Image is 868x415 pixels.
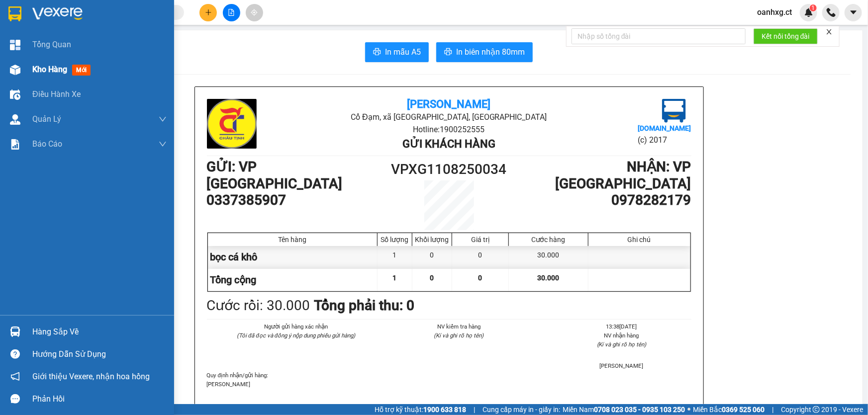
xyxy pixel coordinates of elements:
div: Ghi chú [591,236,688,244]
b: GỬI : VP [GEOGRAPHIC_DATA] [12,72,148,105]
span: file-add [228,9,235,16]
span: Tổng cộng [210,274,257,286]
img: dashboard-icon [10,40,20,50]
img: logo.jpg [12,12,62,62]
img: icon-new-feature [804,8,813,17]
span: 0 [479,274,482,282]
div: Cước rồi : 30.000 [207,295,310,317]
span: ⚪️ [687,408,690,412]
div: Phản hồi [32,392,167,407]
li: Hotline: 1900252555 [288,123,610,136]
b: GỬI : VP [GEOGRAPHIC_DATA] [207,159,343,192]
button: caret-down [845,4,862,21]
span: Báo cáo [32,138,62,150]
li: (c) 2017 [638,134,691,146]
span: Tổng Quan [32,38,71,51]
span: aim [251,9,258,16]
div: 0 [452,246,509,268]
span: Hỗ trợ kỹ thuật: [375,404,466,415]
span: message [10,394,20,404]
h1: 0337385907 [207,192,388,209]
span: Điều hành xe [32,88,81,100]
img: logo-vxr [8,6,21,21]
span: Giới thiệu Vexere, nhận hoa hồng [32,370,150,383]
span: down [159,115,167,123]
li: NV kiểm tra hàng [389,322,528,331]
input: Nhập số tổng đài [572,28,746,44]
li: Hotline: 1900252555 [93,37,416,49]
div: 1 [378,246,412,268]
div: Tên hàng [210,236,375,244]
span: mới [72,65,91,76]
span: Cung cấp máy in - giấy in: [482,404,560,415]
div: Số lượng [380,236,409,244]
span: caret-down [849,8,858,17]
span: down [159,140,167,148]
button: plus [199,4,217,21]
span: printer [444,48,452,57]
b: Gửi khách hàng [402,138,495,150]
span: 30.000 [537,274,559,282]
span: In mẫu A5 [385,46,421,58]
img: solution-icon [10,139,20,150]
li: [PERSON_NAME] [552,361,691,370]
span: 0 [430,274,434,282]
b: [PERSON_NAME] [407,98,490,110]
i: (Tôi đã đọc và đồng ý nộp dung phiếu gửi hàng) [237,332,355,339]
i: (Kí và ghi rõ họ tên) [434,332,483,339]
button: printerIn biên nhận 80mm [436,42,533,62]
img: warehouse-icon [10,327,20,337]
span: 1 [811,4,815,11]
div: Quy định nhận/gửi hàng : [207,371,691,389]
button: file-add [223,4,240,21]
li: Cổ Đạm, xã [GEOGRAPHIC_DATA], [GEOGRAPHIC_DATA] [288,111,610,123]
span: question-circle [10,349,20,359]
span: 1 [393,274,397,282]
strong: 0708 023 035 - 0935 103 250 [594,406,685,414]
h1: VPXG1108250034 [388,159,510,180]
sup: 1 [810,4,817,11]
span: Kết nối tổng đài [762,31,810,42]
i: (Kí và ghi rõ họ tên) [597,341,647,348]
li: Người gửi hàng xác nhận [227,322,366,331]
button: printerIn mẫu A5 [365,42,429,62]
li: NV nhận hàng [552,331,691,340]
span: Quản Lý [32,113,61,125]
span: notification [10,372,20,381]
span: Miền Nam [563,404,685,415]
li: 13:38[DATE] [552,322,691,331]
span: Kho hàng [32,65,67,74]
img: warehouse-icon [10,65,20,75]
span: | [772,404,773,415]
span: In biên nhận 80mm [456,46,525,58]
strong: 1900 633 818 [423,406,466,414]
b: NHẬN : VP [GEOGRAPHIC_DATA] [556,159,691,192]
div: 30.000 [509,246,588,268]
button: aim [246,4,263,21]
li: Cổ Đạm, xã [GEOGRAPHIC_DATA], [GEOGRAPHIC_DATA] [93,24,416,37]
button: Kết nối tổng đài [754,28,818,44]
span: copyright [813,406,820,413]
div: Hướng dẫn sử dụng [32,347,167,362]
span: plus [205,9,212,16]
img: warehouse-icon [10,89,20,100]
span: Miền Bắc [693,404,765,415]
span: oanhxg.ct [749,6,800,18]
span: printer [373,48,381,57]
div: 0 [412,246,452,268]
img: phone-icon [827,8,836,17]
strong: 0369 525 060 [722,406,765,414]
span: close [826,28,833,35]
b: Tổng phải thu: 0 [314,297,415,314]
div: Cước hàng [511,236,585,244]
div: Giá trị [455,236,506,244]
b: [DOMAIN_NAME] [638,124,691,132]
p: [PERSON_NAME] [207,380,691,389]
div: Khối lượng [415,236,449,244]
img: warehouse-icon [10,114,20,125]
img: logo.jpg [662,99,686,123]
img: logo.jpg [207,99,257,149]
span: | [474,404,475,415]
div: Hàng sắp về [32,325,167,339]
h1: 0978282179 [509,192,691,209]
